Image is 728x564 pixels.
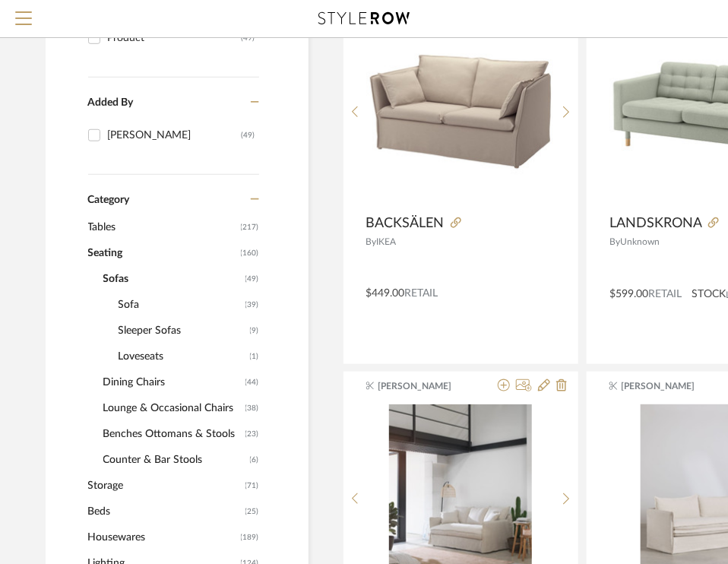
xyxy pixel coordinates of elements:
[648,289,682,299] span: Retail
[245,396,259,420] span: (38)
[241,525,259,550] span: (189)
[377,237,397,246] span: IKEA
[366,17,555,206] img: BACKSÄLEN
[366,288,405,299] span: $449.00
[108,123,242,147] div: [PERSON_NAME]
[609,237,620,246] span: By
[88,240,237,266] span: Seating
[250,344,259,369] span: (1)
[103,395,242,421] span: Lounge & Occasional Chairs
[88,214,237,240] span: Tables
[88,524,237,550] span: Housewares
[245,370,259,394] span: (44)
[245,267,259,291] span: (49)
[622,379,717,393] span: [PERSON_NAME]
[103,447,246,473] span: Counter & Bar Stools
[366,237,377,246] span: By
[241,215,259,239] span: (217)
[119,292,242,318] span: Sofa
[250,318,259,343] span: (9)
[609,289,648,299] span: $599.00
[119,344,246,369] span: Loveseats
[88,473,242,499] span: Storage
[692,287,726,303] span: STOCK
[103,421,242,447] span: Benches Ottomans & Stools
[88,194,130,207] span: Category
[241,241,259,265] span: (160)
[108,26,242,50] div: Product
[245,499,259,524] span: (25)
[378,379,473,393] span: [PERSON_NAME]
[620,237,660,246] span: Unknown
[119,318,246,344] span: Sleeper Sofas
[250,448,259,472] span: (6)
[88,499,242,524] span: Beds
[405,288,438,299] span: Retail
[242,26,255,50] div: (49)
[245,293,259,317] span: (39)
[88,97,134,108] span: Added By
[245,422,259,446] span: (23)
[609,215,702,232] span: LANDSKRONA
[103,369,242,395] span: Dining Chairs
[242,123,255,147] div: (49)
[245,474,259,498] span: (71)
[366,215,445,232] span: BACKSÄLEN
[103,266,242,292] span: Sofas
